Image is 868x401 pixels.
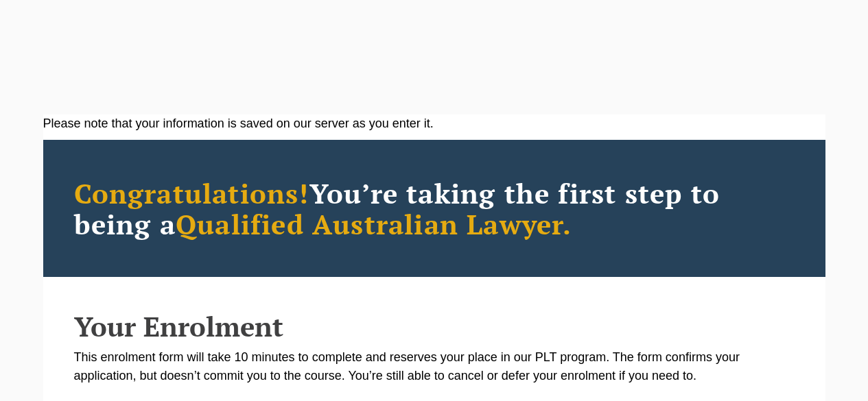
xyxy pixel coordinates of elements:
div: Please note that your information is saved on our server as you enter it. [43,114,825,133]
span: Qualified Australian Lawyer. [176,206,572,242]
span: Congratulations! [74,175,309,211]
h2: Your Enrolment [74,311,795,341]
h2: You’re taking the first step to being a [74,178,795,239]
